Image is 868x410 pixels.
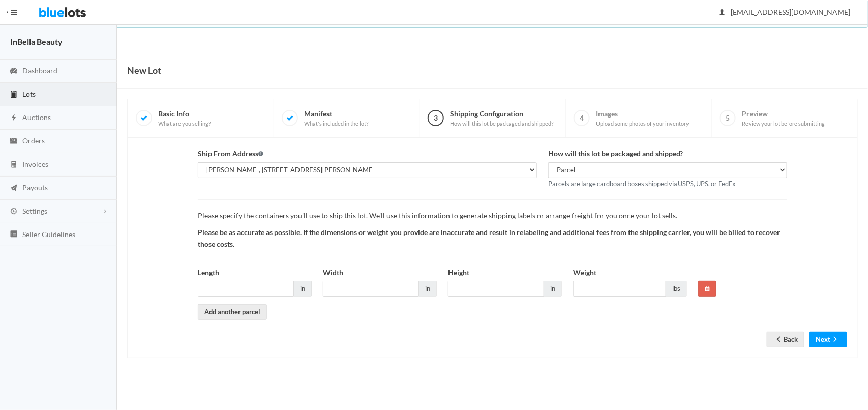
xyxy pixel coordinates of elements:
[198,267,219,279] label: Length
[544,281,562,297] span: in
[717,8,727,18] ion-icon: person
[158,109,211,127] span: Basic Info
[742,109,825,127] span: Preview
[22,160,48,168] span: Invoices
[9,160,19,170] ion-icon: calculator
[666,281,687,297] span: lbs
[548,180,736,188] small: Parcels are large cardboard boxes shipped via USPS, UPS, or FedEx
[294,281,312,297] span: in
[198,228,780,248] strong: Please be as accurate as possible. If the dimensions or weight you provide are inaccurate and res...
[720,8,850,16] span: [EMAIL_ADDRESS][DOMAIN_NAME]
[448,267,469,279] label: Height
[198,210,787,222] p: Please specify the containers you'll use to ship this lot. We'll use this information to generate...
[548,148,683,160] label: How will this lot be packaged and shipped?
[596,120,689,127] span: Upload some photos of your inventory
[22,183,48,192] span: Payouts
[22,230,75,239] span: Seller Guidelines
[9,113,19,123] ion-icon: flash
[304,109,368,127] span: Manifest
[573,267,596,279] label: Weight
[9,207,19,217] ion-icon: cog
[9,90,19,100] ion-icon: clipboard
[419,281,437,297] span: in
[22,207,47,215] span: Settings
[574,110,590,126] span: 4
[22,113,51,122] span: Auctions
[158,120,211,127] span: What are you selling?
[22,136,45,145] span: Orders
[323,267,343,279] label: Width
[830,335,841,345] ion-icon: arrow forward
[428,110,444,126] span: 3
[198,304,267,320] a: Add another parcel
[596,109,689,127] span: Images
[9,137,19,147] ion-icon: cash
[9,230,19,240] ion-icon: list box
[127,63,161,78] h1: New Lot
[10,37,63,46] strong: InBella Beauty
[22,90,36,98] span: Lots
[767,332,804,347] a: arrow backBack
[742,120,825,127] span: Review your lot before submitting
[304,120,368,127] span: What's included in the lot?
[198,148,263,160] label: Ship From Address
[450,109,553,127] span: Shipping Configuration
[450,120,553,127] span: How will this lot be packaged and shipped?
[9,184,19,193] ion-icon: paper plane
[720,110,736,126] span: 5
[773,335,784,345] ion-icon: arrow back
[809,332,847,347] button: Nextarrow forward
[22,66,57,75] span: Dashboard
[9,67,19,76] ion-icon: speedometer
